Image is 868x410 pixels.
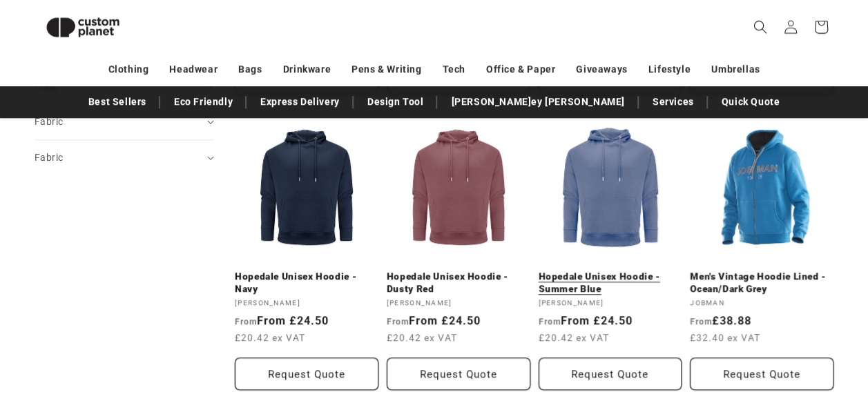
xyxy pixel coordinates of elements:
[715,90,787,114] a: Quick Quote
[35,6,131,49] img: Custom Planet
[444,90,631,114] a: [PERSON_NAME]ey [PERSON_NAME]
[576,57,627,81] a: Giveaways
[235,358,378,390] button: Request Quote
[35,140,214,175] summary: Fabric (0 selected)
[387,271,530,295] a: Hopedale Unisex Hoodie - Dusty Red
[745,12,775,42] summary: Search
[648,57,691,81] a: Lifestyle
[539,358,682,390] button: Request Quote
[235,271,378,295] a: Hopedale Unisex Hoodie - Navy
[108,57,149,81] a: Clothing
[387,358,530,390] button: Request Quote
[799,344,868,410] iframe: Chat Widget
[283,57,331,81] a: Drinkware
[169,57,218,81] a: Headwear
[35,116,63,127] span: Fabric
[442,57,465,81] a: Tech
[253,90,347,114] a: Express Delivery
[167,90,240,114] a: Eco Friendly
[486,57,555,81] a: Office & Paper
[690,358,833,390] button: Request Quote
[360,90,431,114] a: Design Tool
[690,271,833,295] a: Men's Vintage Hoodie Lined - Ocean/Dark Grey
[539,271,682,295] a: Hopedale Unisex Hoodie - Summer Blue
[351,57,421,81] a: Pens & Writing
[35,104,214,139] summary: Fabric (0 selected)
[646,90,701,114] a: Services
[711,57,760,81] a: Umbrellas
[35,152,63,163] span: Fabric
[238,57,262,81] a: Bags
[81,90,153,114] a: Best Sellers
